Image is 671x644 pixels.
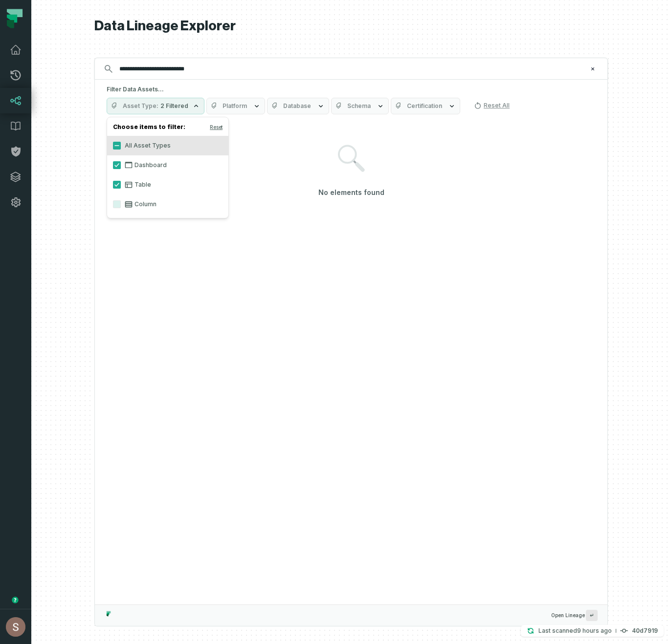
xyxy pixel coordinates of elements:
button: Reset [210,123,223,131]
div: Suggestions [95,120,607,604]
button: Dashboard [113,161,121,169]
img: avatar of Shay Gafniel [6,617,25,637]
div: Tooltip anchor [11,596,20,604]
span: Platform [223,102,247,110]
p: Last scanned [538,626,612,636]
button: Database [267,98,329,114]
button: Reset All [470,98,514,113]
label: Table [107,175,228,194]
label: Dashboard [107,155,228,175]
span: Schema [347,102,371,110]
h1: Data Lineage Explorer [94,18,608,35]
h5: Filter Data Assets... [107,86,596,93]
relative-time: Sep 10, 2025, 6:34 AM GMT+3 [577,627,612,634]
h4: No elements found [318,188,384,197]
button: All Asset Types [113,142,121,150]
span: 2 Filtered [160,102,188,110]
span: Press ↵ to add a new Data Asset to the graph [586,610,598,621]
span: Asset Type [123,102,158,110]
button: Certification [391,98,460,114]
button: Column [113,200,121,208]
button: Asset Type2 Filtered [107,98,204,114]
span: Open Lineage [551,610,598,621]
span: Database [283,102,311,110]
button: Clear search query [588,64,598,74]
h4: Choose items to filter: [107,121,228,136]
button: Last scanned[DATE] 6:34:11 AM40d7919 [521,625,664,637]
label: Column [107,194,228,214]
span: Certification [407,102,442,110]
h4: 40d7919 [632,628,658,634]
button: Schema [331,98,389,114]
button: Platform [206,98,265,114]
button: Table [113,181,121,189]
label: All Asset Types [107,136,228,155]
